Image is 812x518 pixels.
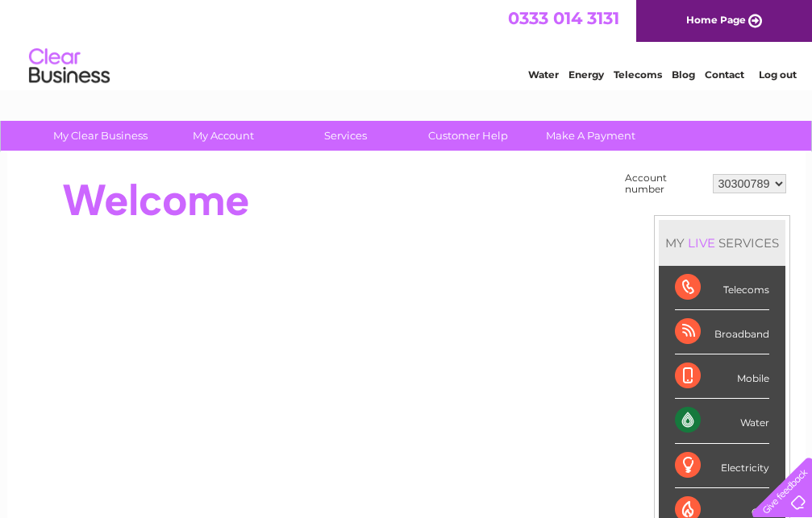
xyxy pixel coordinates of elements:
[528,68,559,81] a: Water
[659,220,785,266] div: MY SERVICES
[672,68,695,81] a: Blog
[568,68,604,81] a: Energy
[279,121,412,151] a: Services
[614,68,662,81] a: Telecoms
[621,168,709,199] td: Account number
[675,310,769,354] div: Broadband
[675,266,769,310] div: Telecoms
[759,68,797,81] a: Log out
[705,68,744,81] a: Contact
[156,121,289,151] a: My Account
[675,444,769,488] div: Electricity
[508,8,619,28] a: 0333 014 3131
[675,354,769,399] div: Mobile
[524,121,657,151] a: Make A Payment
[28,42,110,91] img: logo.png
[675,399,769,443] div: Water
[34,121,167,151] a: My Clear Business
[402,121,535,151] a: Customer Help
[685,235,718,251] div: LIVE
[26,9,788,78] div: Clear Business is a trading name of Verastar Limited (registered in [GEOGRAPHIC_DATA] No. 3667643...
